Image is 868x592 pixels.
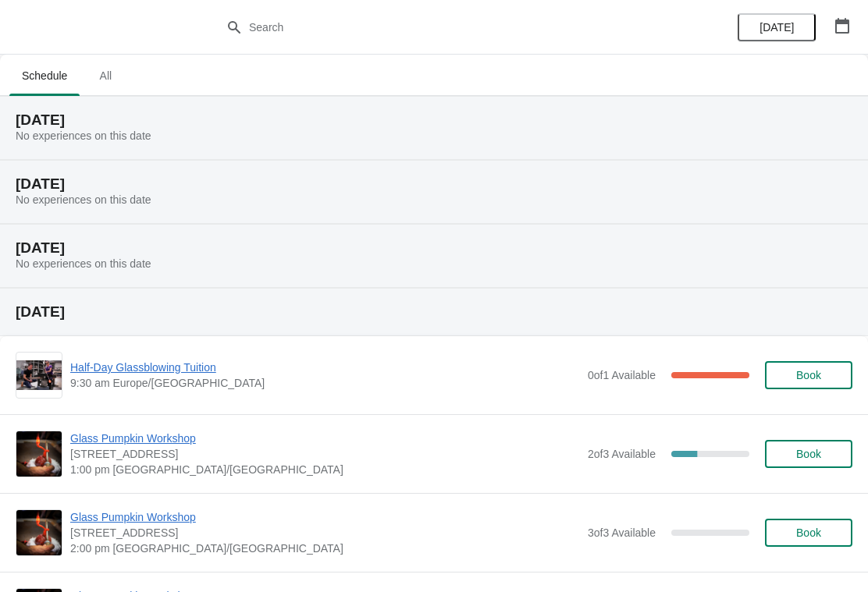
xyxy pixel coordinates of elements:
button: Book [765,440,852,468]
span: 9:30 am Europe/[GEOGRAPHIC_DATA] [70,375,580,391]
span: [STREET_ADDRESS] [70,525,580,541]
span: Book [796,526,821,539]
h2: [DATE] [16,176,852,192]
h2: [DATE] [16,304,852,320]
span: No experiences on this date [16,257,151,270]
img: Half-Day Glassblowing Tuition | | 9:30 am Europe/London [16,360,62,391]
h2: [DATE] [16,240,852,256]
img: Glass Pumpkin Workshop | Cumbria Crystal, Canal Street, Ulverston LA12 7LB, UK | 2:00 pm Europe/L... [16,510,62,555]
span: 2:00 pm [GEOGRAPHIC_DATA]/[GEOGRAPHIC_DATA] [70,541,580,556]
span: 1:00 pm [GEOGRAPHIC_DATA]/[GEOGRAPHIC_DATA] [70,462,580,477]
span: 2 of 3 Available [588,448,656,460]
span: [STREET_ADDRESS] [70,446,580,462]
span: No experiences on this date [16,193,151,206]
span: 3 of 3 Available [588,526,656,539]
button: Book [765,361,852,389]
span: [DATE] [759,21,794,34]
span: Glass Pumpkin Workshop [70,509,580,525]
span: Book [796,369,821,381]
span: All [86,62,125,90]
input: Search [248,13,651,41]
span: No experiences on this date [16,129,151,142]
span: 0 of 1 Available [588,369,656,381]
span: Glass Pumpkin Workshop [70,431,580,446]
button: Book [765,519,852,547]
span: Book [796,448,821,460]
img: Glass Pumpkin Workshop | Cumbria Crystal, Canal Street, Ulverston LA12 7LB, UK | 1:00 pm Europe/L... [16,431,62,477]
button: [DATE] [738,13,816,41]
span: Schedule [9,62,80,90]
span: Half-Day Glassblowing Tuition [70,360,580,375]
h2: [DATE] [16,112,852,128]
